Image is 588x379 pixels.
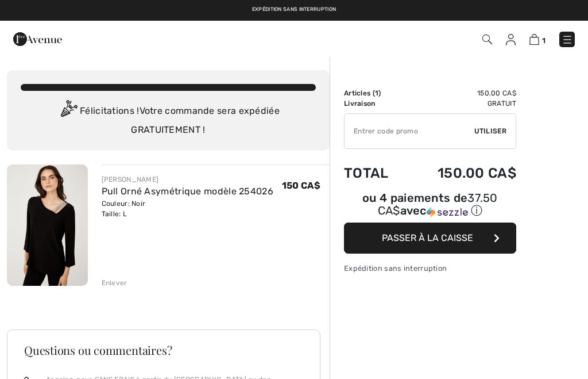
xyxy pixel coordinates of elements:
span: 150 CA$ [282,180,320,191]
img: Mes infos [506,34,516,45]
td: 150.00 CA$ [406,88,516,98]
span: 37.50 CA$ [378,191,498,217]
div: Félicitations ! Votre commande sera expédiée GRATUITEMENT ! [21,100,316,137]
a: Pull Orné Asymétrique modèle 254026 [102,186,274,197]
img: Congratulation2.svg [57,100,80,123]
img: Menu [562,34,573,45]
td: 150.00 CA$ [406,154,516,193]
span: 1 [375,89,378,97]
span: 1 [542,36,546,45]
span: Passer à la caisse [382,232,473,243]
div: Expédition sans interruption [344,263,516,274]
td: Total [344,154,406,193]
div: Enlever [102,278,127,288]
div: ou 4 paiements de37.50 CA$avecSezzle Cliquez pour en savoir plus sur Sezzle [344,193,516,223]
img: Pull Orné Asymétrique modèle 254026 [7,164,88,286]
a: 1ère Avenue [13,33,62,44]
img: Sezzle [427,207,468,217]
td: Livraison [344,98,406,109]
div: Couleur: Noir Taille: L [102,198,274,219]
td: Articles ( ) [344,88,406,98]
img: Panier d'achat [529,34,539,45]
input: Code promo [345,114,474,148]
div: ou 4 paiements de avec [344,193,516,219]
img: Recherche [482,35,492,44]
a: 1 [529,32,546,46]
img: 1ère Avenue [13,28,62,51]
button: Passer à la caisse [344,223,516,254]
div: [PERSON_NAME] [102,174,274,185]
td: Gratuit [406,98,516,109]
h3: Questions ou commentaires? [24,344,303,356]
span: Utiliser [474,126,506,136]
